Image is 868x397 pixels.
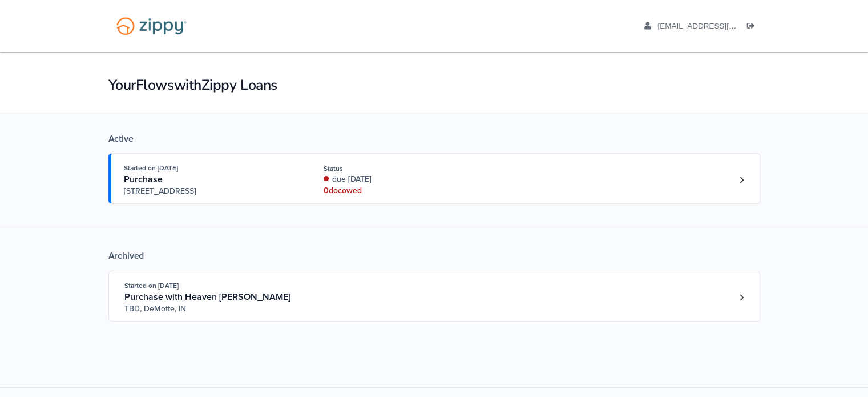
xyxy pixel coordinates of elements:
[124,282,179,290] span: Started on [DATE]
[108,153,760,204] a: Open loan 4243244
[108,75,760,95] h1: Your Flows with Zippy Loans
[124,186,298,197] span: [STREET_ADDRESS]
[108,133,760,145] div: Active
[124,174,163,185] span: Purchase
[657,22,788,30] span: ajbyrom1999@gmail.com
[124,291,290,303] span: Purchase with Heaven [PERSON_NAME]
[747,22,760,33] a: Log out
[733,289,750,306] a: Loan number 3871389
[733,171,750,189] a: Loan number 4243244
[108,250,760,262] div: Archived
[124,164,178,172] span: Started on [DATE]
[124,303,298,315] span: TBD, DeMotte, IN
[324,185,476,197] div: 0 doc owed
[108,271,760,322] a: Open loan 3871389
[324,163,476,174] div: Status
[324,174,476,185] div: due [DATE]
[109,11,194,41] img: Logo
[644,22,789,33] a: edit profile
